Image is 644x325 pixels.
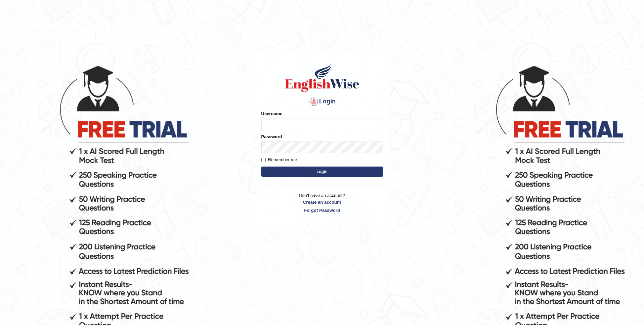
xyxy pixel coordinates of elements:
[261,156,297,163] label: Remember me
[261,133,282,140] label: Password
[261,207,383,214] a: Forgot Password
[261,110,283,117] label: Username
[284,62,361,93] img: Logo of English Wise sign in for intelligent practice with AI
[261,199,383,205] a: Create an account
[261,158,266,162] input: Remember me
[261,96,383,107] h4: Login
[261,192,383,213] p: Don't have an account?
[261,167,383,177] button: Login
